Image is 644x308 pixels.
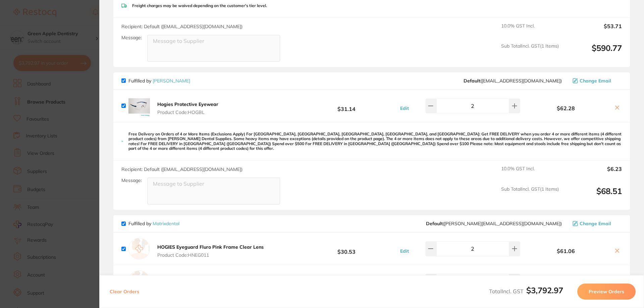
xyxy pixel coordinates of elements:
[526,285,563,295] b: $3,792.97
[128,270,150,292] img: empty.jpg
[426,221,443,227] b: Default
[297,243,396,255] b: $30.53
[571,221,622,227] button: Change Email
[398,105,411,111] button: Edit
[121,178,142,183] label: Message:
[522,105,610,111] b: $62.28
[501,166,559,181] span: 10.0 % GST Incl.
[121,35,142,41] label: Message:
[564,186,622,205] output: $68.51
[121,23,243,29] span: Recipient: Default ( [EMAIL_ADDRESS][DOMAIN_NAME] )
[157,252,264,258] span: Product Code: HNEG011
[501,23,559,38] span: 10.0 % GST Incl.
[580,78,611,83] span: Change Email
[128,238,150,259] img: empty.jpg
[501,43,559,62] span: Sub Total Incl. GST ( 1 Items)
[128,95,150,117] img: cGRkcXEwaw
[297,100,396,112] b: $31.14
[153,78,190,84] a: [PERSON_NAME]
[501,186,559,205] span: Sub Total Incl. GST ( 1 Items)
[108,284,141,300] button: Clear Orders
[426,221,562,226] span: peter@matrixdental.com.au
[157,110,218,115] span: Product Code: HOGBL
[398,248,411,254] button: Edit
[128,78,190,83] p: Fulfilled by
[128,132,622,151] p: Free Delivery on Orders of 4 or More Items (Exclusions Apply) For [GEOGRAPHIC_DATA], [GEOGRAPHIC_...
[155,244,266,258] button: HOGIES Eyeguard Fluro Pink Frame Clear Lens Product Code:HNEG011
[489,288,563,295] span: Total Incl. GST
[128,221,179,226] p: Fulfilled by
[157,244,264,250] b: HOGIES Eyeguard Fluro Pink Frame Clear Lens
[577,284,636,300] button: Preview Orders
[464,78,480,84] b: Default
[522,248,610,254] b: $61.06
[153,221,179,227] a: Matrixdental
[564,166,622,181] output: $6.23
[155,101,220,115] button: Hogies Protective Eyewear Product Code:HOGBL
[564,23,622,38] output: $53.71
[132,3,267,8] p: Freight charges may be waived depending on the customer's tier level.
[121,166,243,172] span: Recipient: Default ( [EMAIL_ADDRESS][DOMAIN_NAME] )
[571,78,622,84] button: Change Email
[157,101,218,107] b: Hogies Protective Eyewear
[464,78,562,83] span: save@adamdental.com.au
[580,221,611,226] span: Change Email
[564,43,622,62] output: $590.77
